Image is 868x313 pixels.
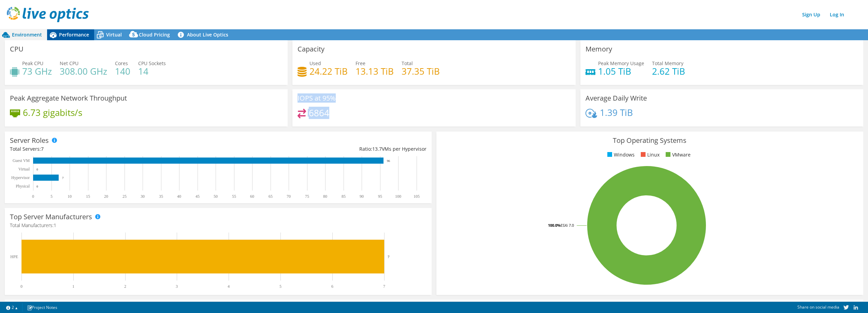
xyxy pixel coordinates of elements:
[598,68,644,75] h4: 1.05 TiB
[13,158,30,163] text: Guest VM
[104,194,108,199] text: 20
[561,223,574,228] tspan: ESXi 7.0
[652,68,685,75] h4: 2.62 TiB
[7,7,89,22] img: live_optics_svg.svg
[548,223,561,228] tspan: 100.0%
[22,303,62,312] a: Project Notes
[106,31,122,38] span: Virtual
[387,159,390,163] text: 96
[37,168,38,171] text: 0
[232,194,236,199] text: 55
[60,68,107,75] h4: 308.00 GHz
[342,194,346,199] text: 85
[138,60,166,66] span: CPU Sockets
[18,167,30,172] text: Virtual
[372,146,382,152] span: 13.7
[159,194,163,199] text: 35
[388,255,390,259] text: 7
[50,194,53,199] text: 5
[356,60,365,66] span: Free
[86,194,90,199] text: 15
[10,222,426,229] h4: Total Manufacturers:
[32,194,34,199] text: 0
[228,284,230,289] text: 4
[214,194,218,199] text: 50
[360,194,364,199] text: 90
[298,94,336,102] h3: IOPS at 95%
[122,194,127,199] text: 25
[652,60,683,66] span: Total Memory
[309,68,348,75] h4: 24.22 TiB
[141,194,145,199] text: 30
[138,68,166,75] h4: 14
[20,284,23,289] text: 0
[298,45,324,53] h3: Capacity
[600,109,633,116] h4: 1.39 TiB
[309,109,329,117] h4: 6864
[177,194,181,199] text: 40
[124,284,126,289] text: 2
[10,137,49,144] h3: Server Roles
[378,194,382,199] text: 95
[10,94,127,102] h3: Peak Aggregate Network Throughput
[383,284,385,289] text: 7
[585,94,647,102] h3: Average Daily Write
[196,194,200,199] text: 45
[826,10,848,19] a: Log In
[175,29,233,40] a: About Live Optics
[37,185,38,188] text: 0
[797,304,839,310] span: Share on social media
[22,60,43,66] span: Peak CPU
[269,194,273,199] text: 65
[41,146,44,152] span: 7
[402,68,440,75] h4: 37.35 TiB
[598,60,644,66] span: Peak Memory Usage
[23,109,82,116] h4: 6.73 gigabits/s
[10,145,218,153] div: Total Servers:
[68,194,72,199] text: 10
[16,184,30,189] text: Physical
[402,60,413,66] span: Total
[279,284,281,289] text: 5
[414,194,420,199] text: 105
[1,303,23,312] a: 2
[115,60,128,66] span: Cores
[22,68,52,75] h4: 73 GHz
[585,45,612,53] h3: Memory
[115,68,130,75] h4: 140
[606,151,635,159] li: Windows
[218,145,426,153] div: Ratio: VMs per Hypervisor
[664,151,691,159] li: VMware
[176,284,178,289] text: 3
[10,254,18,259] text: HPE
[799,10,824,19] a: Sign Up
[395,194,401,199] text: 100
[10,45,24,53] h3: CPU
[331,284,333,289] text: 6
[287,194,291,199] text: 70
[60,60,78,66] span: Net CPU
[305,194,309,199] text: 75
[62,176,64,180] text: 7
[356,68,394,75] h4: 13.13 TiB
[309,60,321,66] span: Used
[639,151,660,159] li: Linux
[59,31,89,38] span: Performance
[250,194,254,199] text: 60
[12,31,42,38] span: Environment
[139,31,170,38] span: Cloud Pricing
[10,213,92,221] h3: Top Server Manufacturers
[323,194,327,199] text: 80
[72,284,74,289] text: 1
[54,222,56,228] span: 1
[442,137,858,144] h3: Top Operating Systems
[11,175,30,180] text: Hypervisor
